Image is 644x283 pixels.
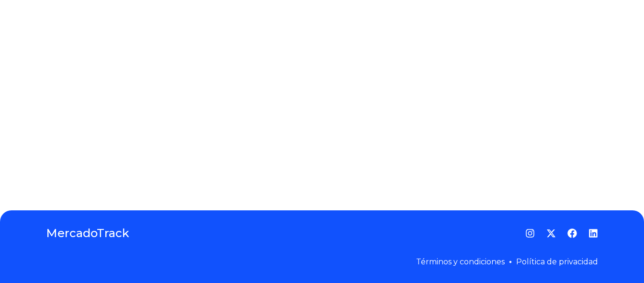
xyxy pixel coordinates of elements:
a: Instagram [525,229,535,238]
a: Términos y condiciones [416,257,505,266]
a: MercadoTrack [46,226,129,241]
a: Facebook [567,229,577,238]
a: Política de privacidad [516,257,598,266]
a: LinkedIn [588,229,598,238]
a: Twitter [546,229,556,238]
